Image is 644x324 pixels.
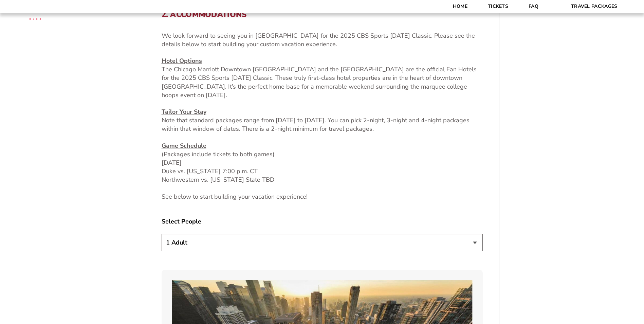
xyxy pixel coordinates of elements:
h2: 2. Accommodations [162,10,483,19]
p: Note that standard packages range from [DATE] to [DATE]. You can pick 2-night, 3-night and 4-nigh... [162,108,483,133]
img: CBS Sports Thanksgiving Classic [20,3,50,33]
label: Select People [162,217,483,226]
p: We look forward to seeing you in [GEOGRAPHIC_DATA] for the 2025 CBS Sports [DATE] Classic. Please... [162,32,483,49]
span: See below to start building your vacation experience! [162,193,308,201]
u: Game Schedule [162,142,206,150]
p: The Chicago Marriott Downtown [GEOGRAPHIC_DATA] and the [GEOGRAPHIC_DATA] are the official Fan Ho... [162,57,483,100]
u: Hotel Options [162,57,202,65]
p: (Packages include tickets to both games) [DATE] Duke vs. [US_STATE] 7:00 p.m. CT Northwestern vs.... [162,142,483,184]
u: Tailor Your Stay [162,108,206,116]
